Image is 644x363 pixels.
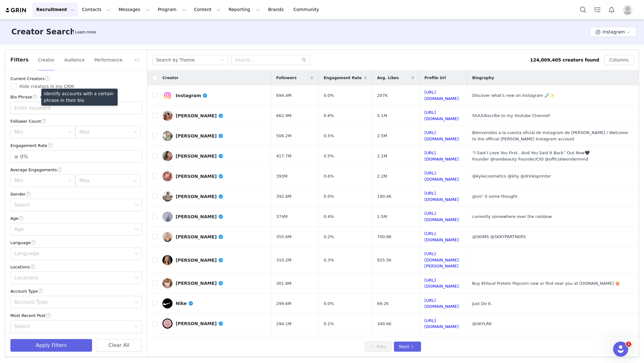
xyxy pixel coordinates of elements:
[590,3,604,17] a: Tasks
[10,312,142,319] div: Most Recent Post
[605,3,618,17] button: Notifications
[32,3,78,17] button: Recruitment
[472,281,620,286] span: Buy Khloud Protein Popcorn now or find near you at [DOMAIN_NAME] 🍿
[10,339,92,352] button: Apply Filters
[10,288,142,295] div: Account Type
[14,129,65,135] div: Min
[176,154,224,159] div: [PERSON_NAME]
[162,191,173,202] img: v2
[5,7,27,13] img: grin logo
[14,250,131,257] div: Language
[377,75,399,81] span: Avg. Likes
[377,321,392,327] span: 340.6K
[154,3,190,17] button: Program
[17,84,76,89] span: Hide creators in my CRM
[424,150,459,161] a: [URL][DOMAIN_NAME]
[530,57,599,63] div: 124,009,405 creators found
[377,257,392,263] span: 925.5K
[290,3,326,17] a: Community
[162,298,173,308] img: v2
[14,299,132,305] div: Account Type
[324,257,334,263] span: 0.3%
[10,239,142,246] div: Language
[225,3,264,17] button: Reporting
[576,3,590,17] button: Search
[472,214,552,219] span: currently somewhere over the rainbow
[162,91,173,101] img: v2
[162,171,266,181] a: [PERSON_NAME]
[324,321,334,327] span: 0.1%
[176,234,224,239] div: [PERSON_NAME]
[324,234,334,240] span: 0.2%
[162,232,173,242] img: v2
[162,91,266,101] a: Instagram
[424,75,446,81] span: Profile Url
[472,234,526,239] span: @SKIMS @SKKYPARTNERS
[14,323,131,330] div: Select
[176,321,224,326] div: [PERSON_NAME]
[162,75,179,81] span: Creator
[135,300,138,305] i: icon: down
[162,232,266,242] a: [PERSON_NAME]
[424,318,459,329] a: [URL][DOMAIN_NAME]
[68,179,72,183] i: icon: down
[115,3,154,17] button: Messages
[10,264,142,270] div: Locations
[324,301,334,307] span: 0.0%
[162,278,266,288] a: [PERSON_NAME]
[276,92,291,99] span: 694.4M
[176,174,224,179] div: [PERSON_NAME]
[377,234,392,240] span: 700.8K
[472,113,551,118] span: SIUUUbscribe to my Youtube Channel!
[162,191,266,202] a: [PERSON_NAME]
[176,281,224,286] div: [PERSON_NAME]
[79,178,130,184] div: Max
[377,133,387,139] span: 2.5M
[472,301,492,306] span: Just Do It.
[276,153,291,159] span: 417.7M
[156,55,195,65] div: Search by Theme
[162,319,173,329] img: v2
[134,252,138,256] i: icon: down
[78,3,114,17] button: Contacts
[623,5,633,15] img: placeholder-profile.jpg
[220,58,224,62] i: icon: down
[424,231,459,242] a: [URL][DOMAIN_NAME]
[176,258,224,263] div: [PERSON_NAME]
[133,179,137,183] i: icon: down
[134,227,138,232] i: icon: down
[424,211,459,222] a: [URL][DOMAIN_NAME]
[377,301,389,307] span: 69.2K
[276,214,288,220] span: 374M
[365,342,391,352] button: Prev
[276,301,291,307] span: 299.6M
[231,55,310,65] input: Search...
[38,55,55,65] button: Creator
[68,130,72,135] i: icon: down
[162,131,173,141] img: v2
[424,191,459,202] a: [URL][DOMAIN_NAME]
[133,130,137,135] i: icon: down
[276,280,291,287] span: 301.8M
[162,111,266,121] a: [PERSON_NAME]
[472,174,551,179] span: @kyliecosmetics @khy @drinksprinter
[162,255,266,265] a: [PERSON_NAME]
[176,93,208,98] div: Instagram
[11,150,142,162] input: Engagement Rate
[11,26,75,38] h3: Creator Search
[276,173,288,179] span: 393M
[276,321,291,327] span: 294.1M
[276,113,291,119] span: 662.9M
[472,75,494,81] span: Biography
[162,111,173,121] img: v2
[176,133,224,138] div: [PERSON_NAME]
[14,202,131,208] div: Select
[176,301,193,306] div: Nike
[14,226,131,232] div: Age
[424,90,459,101] a: [URL][DOMAIN_NAME]
[162,171,173,181] img: v2
[79,129,130,135] div: Max
[176,113,224,118] div: [PERSON_NAME]
[424,171,459,182] a: [URL][DOMAIN_NAME]
[472,321,492,326] span: @SKYLRK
